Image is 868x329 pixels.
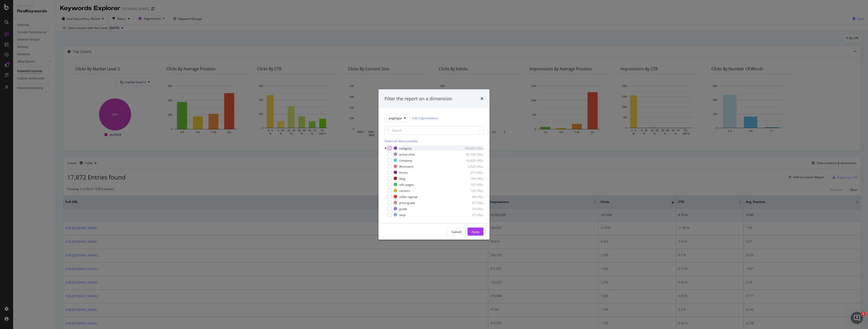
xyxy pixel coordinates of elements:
[399,188,410,193] div: careers
[385,95,452,102] div: Filter the report on a dimension
[399,194,417,199] div: seller-signup
[399,164,414,168] div: #nomatch
[385,114,410,122] button: pagetype
[459,188,483,193] div: 102 URLs
[459,200,483,205] div: 67 URLs
[459,176,483,181] div: 199 URLs
[399,213,405,217] div: amp
[459,152,483,156] div: 89,339 URLs
[385,139,483,143] div: Select all data available
[399,206,407,211] div: guide
[459,182,483,187] div: 107 URLs
[459,158,483,162] div: 44,929 URLs
[412,115,438,121] a: Edit Segmentation
[399,176,405,181] div: blog
[459,170,483,174] div: 217 URLs
[459,213,483,217] div: 27 URLs
[480,95,483,102] div: times
[389,116,402,120] span: pagetype
[468,228,483,236] button: Apply
[452,229,461,234] div: Cancel
[472,229,479,234] div: Apply
[459,206,483,211] div: 53 URLs
[851,312,863,324] iframe: Intercom live chat
[385,126,483,135] input: Search
[459,164,483,168] div: 2,926 URLs
[399,152,415,156] div: active-elite
[447,228,466,236] button: Cancel
[399,182,414,187] div: info-pages
[399,170,408,174] div: Home
[399,146,412,150] div: category
[399,200,415,205] div: price-guide
[861,312,865,316] span: 1
[399,158,412,162] div: company
[378,89,490,240] div: modal
[459,194,483,199] div: 68 URLs
[459,146,483,150] div: 199,605 URLs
